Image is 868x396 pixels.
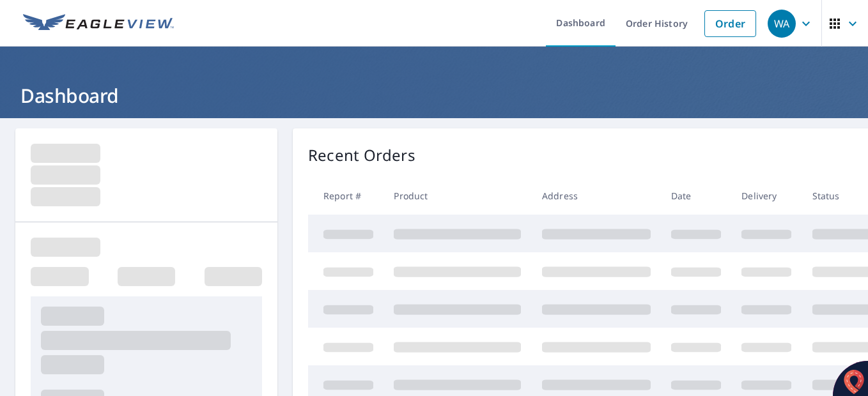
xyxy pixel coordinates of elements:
[661,177,731,215] th: Date
[731,177,802,215] th: Delivery
[308,177,384,215] th: Report #
[532,177,661,215] th: Address
[768,10,796,38] div: WA
[704,10,756,37] a: Order
[384,177,531,215] th: Product
[15,82,853,109] h1: Dashboard
[23,14,174,33] img: EV Logo
[308,144,415,167] p: Recent Orders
